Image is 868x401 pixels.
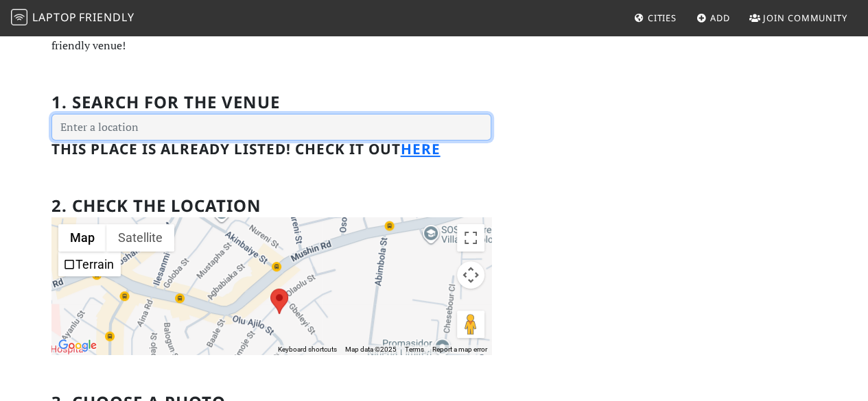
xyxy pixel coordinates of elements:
label: Terrain [75,257,114,271]
button: Map camera controls [457,261,484,289]
input: Enter a location [51,114,491,141]
a: here [401,139,441,158]
span: Map data ©2025 [345,345,397,353]
a: Join Community [744,5,853,30]
img: LaptopFriendly [11,9,27,25]
button: Keyboard shortcuts [278,345,337,354]
span: Cities [648,12,677,24]
span: Join Community [763,12,847,24]
p: Let freelancers, digital nomads, and other remote workers know about a new work-friendly venue! [51,19,491,54]
a: Add [691,5,736,30]
button: Show street map [58,224,106,252]
span: Add [710,12,730,24]
span: Laptop [32,10,77,25]
a: LaptopFriendly LaptopFriendly [11,6,134,30]
h2: 2. Check the location [51,196,261,216]
span: Friendly [79,10,134,25]
a: Cities [629,5,682,30]
button: Show satellite imagery [106,224,174,252]
a: Open this area in Google Maps (opens a new window) [55,337,100,354]
h2: 1. Search for the venue [51,93,280,112]
a: Report a map error [432,345,487,353]
button: Drag Pegman onto the map to open Street View [457,311,484,338]
a: Terms (opens in new tab) [405,345,424,353]
li: Terrain [60,253,119,275]
ul: Show street map [58,252,121,276]
h3: This place is already listed! Check it out [51,141,491,158]
img: Google [55,337,100,354]
button: Toggle fullscreen view [457,224,484,252]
